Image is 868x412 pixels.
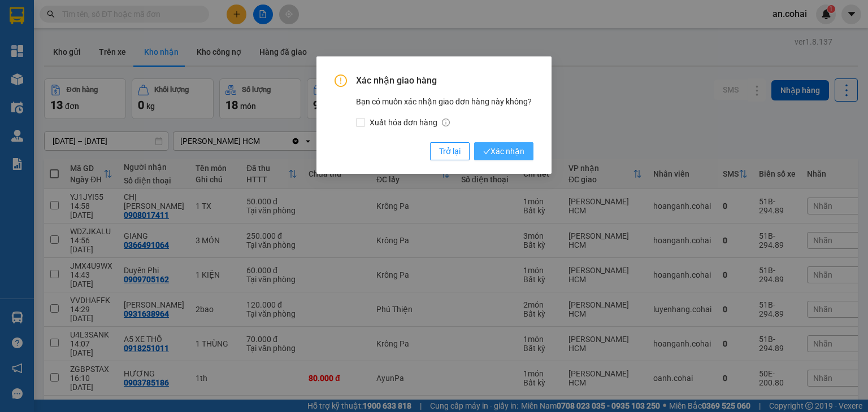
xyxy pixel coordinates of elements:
[483,145,524,157] span: Xác nhận
[483,148,491,155] span: check
[430,142,470,160] button: Trở lại
[442,119,450,126] span: info-circle
[365,116,454,129] span: Xuất hóa đơn hàng
[335,74,347,87] span: exclamation-circle
[356,95,533,129] div: Bạn có muốn xác nhận giao đơn hàng này không?
[439,145,461,157] span: Trở lại
[356,74,533,87] span: Xác nhận giao hàng
[474,142,533,160] button: checkXác nhận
